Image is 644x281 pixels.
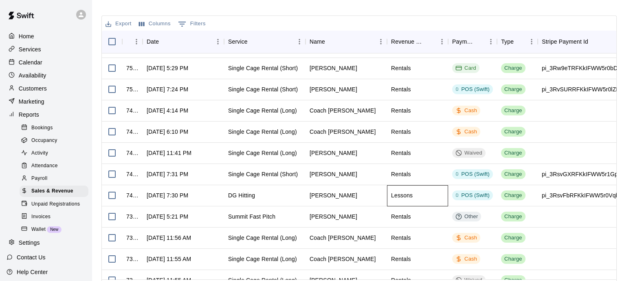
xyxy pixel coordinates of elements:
[17,253,46,261] p: Contact Us
[137,18,173,30] button: Select columns
[31,200,80,208] span: Unpaid Registrations
[228,30,248,53] div: Service
[20,173,92,185] a: Payroll
[391,170,411,178] div: Rentals
[19,84,47,93] p: Customers
[147,64,188,72] div: Aug 14, 2025, 5:29 PM
[306,30,387,53] div: Name
[176,18,208,31] button: Show filters
[310,234,376,242] div: Coach Steve
[126,106,138,115] div: 743534
[20,223,92,236] a: WalletNew
[448,30,497,53] div: Payment Method
[455,107,477,115] div: Cash
[20,199,88,210] div: Unpaid Registrations
[7,56,85,69] div: Calendar
[20,185,92,198] a: Sales & Revenue
[452,30,473,53] div: Payment Method
[126,170,138,178] div: 740128
[455,255,477,263] div: Cash
[391,234,411,242] div: Rentals
[147,106,188,115] div: Aug 7, 2025, 4:14 PM
[588,36,600,47] button: Sort
[525,35,538,48] button: Menu
[310,64,357,72] div: Brian Barnes
[20,211,88,223] div: Invoices
[20,224,88,235] div: WalletNew
[391,128,411,136] div: Rentals
[228,128,297,136] div: Single Cage Rental (Long)
[126,128,138,136] div: 741983
[391,85,411,93] div: Rentals
[147,149,191,157] div: Aug 5, 2025, 11:41 PM
[436,35,448,48] button: Menu
[7,30,85,42] a: Home
[504,149,522,157] div: Charge
[20,134,92,147] a: Occupancy
[455,234,477,242] div: Cash
[224,30,306,53] div: Service
[31,162,58,170] span: Attendance
[159,36,170,47] button: Sort
[31,175,47,183] span: Payroll
[542,170,633,178] div: pi_3RsvGXRFKkIFWW5r1Gpj5bMy
[542,64,632,72] div: pi_3Rw9eTRFKkIFWW5r0bDhTMtj
[391,212,411,221] div: Rentals
[391,30,424,53] div: Revenue Category
[7,108,85,121] a: Reports
[497,30,538,53] div: Type
[455,128,477,136] div: Cash
[19,97,44,106] p: Marketing
[19,71,46,80] p: Availability
[228,212,275,221] div: Summit Fast Pitch
[122,30,143,53] div: InvoiceId
[31,226,46,234] span: Wallet
[147,170,188,178] div: Aug 5, 2025, 7:31 PM
[542,30,588,53] div: Stripe Payment Id
[19,239,40,247] p: Settings
[20,186,88,197] div: Sales & Revenue
[424,36,436,47] button: Sort
[293,35,306,48] button: Menu
[455,213,478,221] div: Other
[19,45,41,53] p: Services
[542,85,635,93] div: pi_3RvSURRFKkIFWW5r0lZMMe7g
[47,227,62,232] span: New
[20,122,92,134] a: Bookings
[20,160,92,173] a: Attendance
[7,82,85,95] a: Customers
[147,30,159,53] div: Date
[325,36,336,47] button: Sort
[391,106,411,115] div: Rentals
[147,191,188,199] div: Aug 5, 2025, 7:30 PM
[31,187,73,195] span: Sales & Revenue
[228,85,298,93] div: Single Cage Rental (Short)
[20,122,88,134] div: Bookings
[19,58,42,66] p: Calendar
[7,95,85,108] a: Marketing
[542,191,631,199] div: pi_3RsvFbRFKkIFWW5r0Vqb4Vfu
[147,255,191,263] div: Aug 3, 2025, 11:55 AM
[228,255,297,263] div: Single Cage Rental (Long)
[504,86,522,93] div: Charge
[126,85,138,93] div: 752602
[126,212,138,221] div: 739748
[504,192,522,199] div: Charge
[455,149,482,157] div: Waived
[20,148,88,159] div: Activity
[228,234,297,242] div: Single Cage Rental (Long)
[391,64,411,72] div: Rentals
[455,86,490,93] div: POS (Swift)
[130,35,143,48] button: Menu
[19,32,34,40] p: Home
[20,160,88,172] div: Attendance
[455,64,476,72] div: Card
[126,149,138,157] div: 740488
[7,69,85,82] a: Availability
[504,64,522,72] div: Charge
[20,147,92,160] a: Activity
